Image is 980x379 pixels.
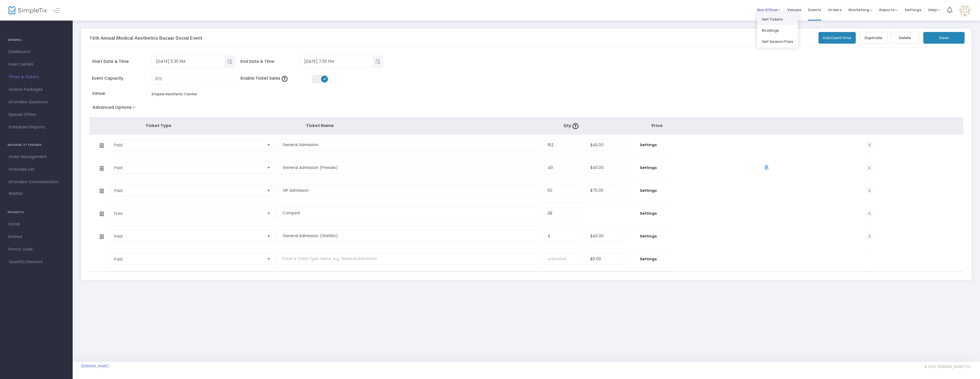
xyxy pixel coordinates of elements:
[278,162,539,174] input: Enter a ticket type name. e.g. General Admission
[114,142,262,148] span: Paid
[265,254,273,265] button: Select
[630,211,667,216] span: Settings
[9,258,64,266] span: Quantity Discount
[92,59,152,64] span: Start Date & Time
[9,124,64,131] span: Scheduled Reports
[240,59,300,64] span: End Date & Time
[278,230,539,242] input: Enter a ticket type name. e.g. General Admission
[587,254,624,265] input: Price
[114,256,262,262] span: Paid
[278,253,539,265] input: Enter a ticket type name. e.g. General Admission
[81,364,109,368] a: [DOMAIN_NAME]
[757,25,798,36] li: Bookings
[587,140,624,150] input: Price
[89,35,202,41] h3: 16th Annual Medical Aesthetics Bazaar Social Event
[587,162,624,173] input: Price
[89,103,141,114] button: Advanced Options
[9,98,64,106] span: Attendee Questions
[905,3,921,17] span: Settings
[9,221,64,228] span: Social
[924,364,971,369] span: © 2025 [DOMAIN_NAME] Inc.
[278,185,539,196] input: Enter a ticket type name. e.g. General Admission
[278,139,539,151] input: Enter a ticket type name. e.g. General Admission
[114,211,262,216] span: Free
[265,140,273,150] button: Select
[587,185,624,196] input: Price
[879,7,898,13] span: Reports
[652,123,663,128] span: Price
[9,73,64,81] span: Times & Tickets
[923,32,965,44] button: Save
[828,3,842,17] span: Orders
[265,162,273,173] button: Select
[9,48,64,56] span: Dashboard
[265,185,273,196] button: Select
[928,7,940,13] span: Help
[545,254,581,265] input: unlimited
[9,233,64,241] span: Embed
[114,188,262,193] span: Paid
[373,56,383,67] button: Toggle popup
[8,139,65,151] h4: MANAGE ATTENDEES
[265,231,273,242] button: Select
[92,75,152,81] span: Event Capacity
[114,233,262,239] span: Paid
[563,123,580,128] span: Qty
[9,86,64,93] span: Season Packages
[757,14,798,25] li: Sell Tickets
[300,57,373,66] input: Select date & time
[818,32,856,44] button: Add Event Time
[8,34,65,46] h4: GENERAL
[630,233,667,239] span: Settings
[787,3,801,17] span: Venues
[146,123,171,128] span: Ticket Type
[9,246,64,253] span: Promo Code
[8,207,65,218] h4: PROMOTE
[278,207,539,219] input: Enter a ticket type name. e.g. General Admission
[630,165,667,171] span: Settings
[9,153,64,161] span: Order Management
[9,111,64,118] span: Special Offers
[859,32,888,44] button: Duplicate
[630,188,667,193] span: Settings
[757,7,780,13] span: Box Office
[224,56,234,67] button: Toggle popup
[630,256,667,262] span: Settings
[630,142,667,148] span: Settings
[282,76,287,82] img: question-mark
[573,123,578,129] img: question-mark
[808,3,821,17] span: Events
[891,32,919,44] button: Delete
[9,61,64,68] span: Event Details
[240,75,312,81] span: Enable Ticket Sales
[114,165,262,171] span: Paid
[306,123,334,128] span: Ticket Name
[152,57,224,66] input: Select date & time
[587,231,624,242] input: Price
[848,7,872,13] span: Marketing
[265,208,273,219] button: Select
[152,91,197,97] div: Empire Aesthetic Center
[9,191,23,197] span: Waitlist
[757,36,798,47] li: Sell Season Pass
[9,166,64,173] span: Attendee List
[9,178,64,186] span: Attendee Communication
[323,77,326,80] span: ON
[92,90,152,96] span: Venue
